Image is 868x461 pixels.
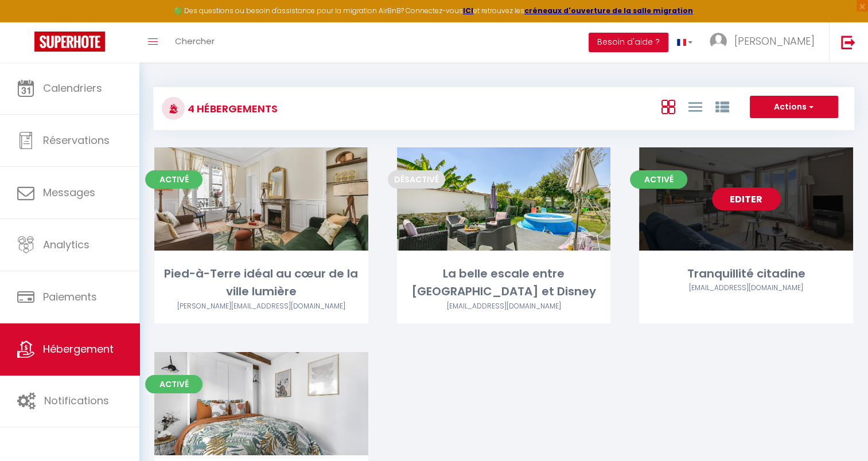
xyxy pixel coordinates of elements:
span: [PERSON_NAME] [734,34,815,48]
a: Vue en Liste [688,97,702,116]
a: Chercher [166,22,223,62]
img: logout [841,35,855,49]
span: Désactivé [388,170,445,189]
span: Hébergement [43,342,114,356]
div: Tranquillité citadine [639,265,853,283]
span: Réservations [43,133,110,147]
img: ... [710,33,727,50]
img: Super Booking [34,32,105,52]
span: Activé [145,170,203,189]
span: Messages [43,185,95,200]
a: ICI [463,6,473,15]
div: Pied-à-Terre idéal au cœur de la ville lumière [154,265,368,301]
a: ... [PERSON_NAME] [701,22,829,62]
span: Chercher [175,35,215,47]
button: Ouvrir le widget de chat LiveChat [9,5,44,39]
a: créneaux d'ouverture de la salle migration [524,6,693,15]
a: Vue en Box [661,97,675,116]
h3: 4 Hébergements [185,96,278,122]
span: Activé [145,375,203,393]
span: Calendriers [43,81,102,95]
span: Analytics [43,237,89,252]
div: Airbnb [154,301,368,312]
button: Besoin d'aide ? [589,33,668,52]
span: Paiements [43,290,97,304]
a: Vue par Groupe [715,97,729,116]
a: Editer [712,187,781,210]
span: Notifications [44,393,109,408]
div: Airbnb [639,283,853,294]
div: Airbnb [397,301,611,312]
button: Actions [750,96,838,119]
div: La belle escale entre [GEOGRAPHIC_DATA] et Disney [397,265,611,301]
span: Activé [630,170,687,189]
